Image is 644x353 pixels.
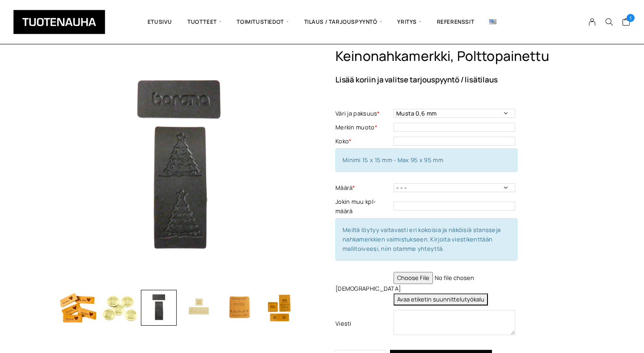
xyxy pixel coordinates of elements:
a: Cart [622,17,631,28]
img: Keinonahkamerkki, polttopainettu 6 [181,290,217,326]
span: Toimitustiedot [229,7,296,37]
span: Yritys [390,7,429,37]
a: Etusivu [140,7,180,37]
img: Keinonahkamerkki, polttopainettu 3 [60,290,96,326]
img: Keinonahkamerkki, polttopainettu 7 [221,290,257,326]
span: Meiltä löytyy valtavasti eri kokoisia ja näköisiä stansseja nahkamerkkien valmistukseen. Kirjoita... [343,226,500,253]
span: Minimi 15 x 15 mm - Max 95 x 95 mm [343,156,443,164]
label: Väri ja paksuus [335,109,391,118]
p: Lisää koriin ja valitse tarjouspyyntö / lisätilaus [335,76,584,83]
img: Keinonahkamerkki, polttopainettu 8 [262,290,297,326]
button: Search [601,18,618,26]
a: Referenssit [429,7,482,37]
label: [DEMOGRAPHIC_DATA] [335,284,391,293]
img: Keinonahkamerkki, polttopainettu 4 [101,290,136,326]
span: 1 [627,14,635,22]
img: English [489,19,496,24]
label: Koko [335,137,391,146]
span: Tuotteet [180,7,229,37]
label: Viesti [335,319,391,328]
button: Avaa etiketin suunnittelutyökalu [394,293,488,306]
label: Merkin muoto [335,123,391,132]
a: My Account [584,18,601,26]
h1: Keinonahkamerkki, polttopainettu [335,48,584,65]
img: Tuotenauha Oy [13,10,105,34]
label: Määrä [335,183,391,193]
label: Jokin muu kpl-määrä [335,197,391,216]
span: Tilaus / Tarjouspyyntö [297,7,390,37]
img: keinonahkamerkki [60,48,297,285]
